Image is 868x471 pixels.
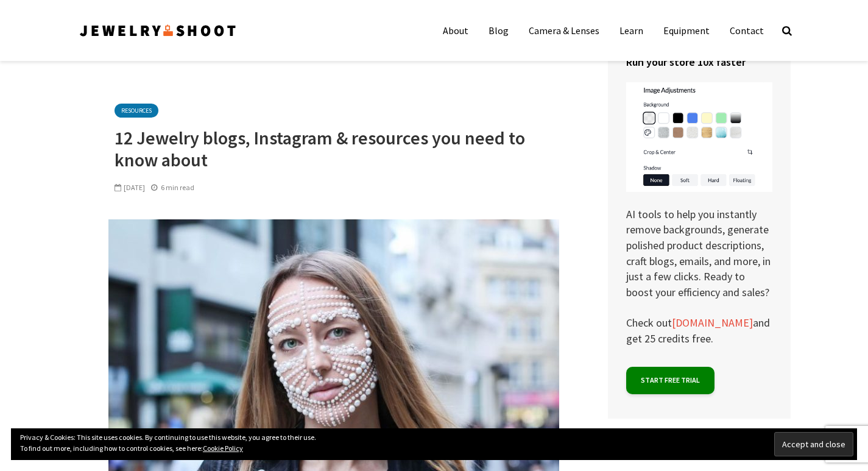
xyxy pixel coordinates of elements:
a: Equipment [654,18,719,43]
input: Accept and close [774,432,853,456]
a: Camera & Lenses [520,18,609,43]
a: Cookie Policy [203,444,243,453]
p: AI tools to help you instantly remove backgrounds, generate polished product descriptions, craft ... [626,82,772,300]
a: [DOMAIN_NAME] [672,316,753,330]
a: Blog [479,18,518,43]
h4: Run your store 10x faster [626,54,772,69]
a: Resources [115,104,158,118]
div: 6 min read [151,182,194,193]
img: Jewelry Photographer Bay Area - San Francisco | Nationwide via Mail [78,21,238,40]
a: Learn [610,18,652,43]
a: Start free trial [626,367,715,394]
a: Contact [721,18,773,43]
div: Privacy & Cookies: This site uses cookies. By continuing to use this website, you agree to their ... [11,428,857,460]
p: Check out and get 25 credits free. [626,315,772,346]
a: About [434,18,478,43]
h1: 12 Jewelry blogs, Instagram & resources you need to know about [115,127,553,171]
span: [DATE] [115,183,145,192]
